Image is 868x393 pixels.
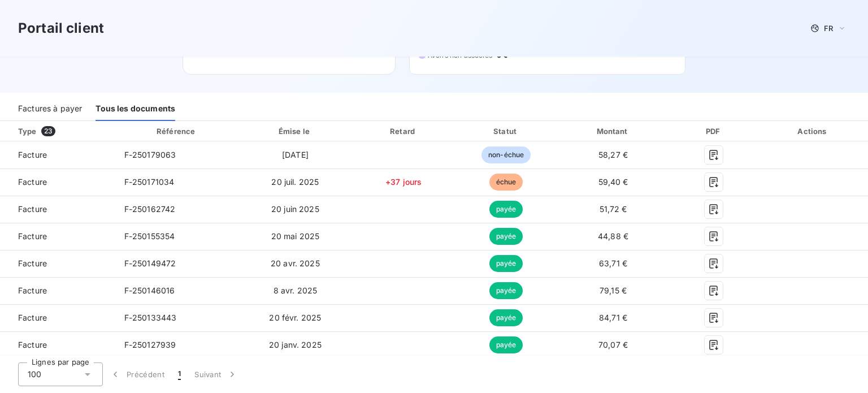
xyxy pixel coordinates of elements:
[28,369,41,380] span: 100
[41,126,55,136] span: 23
[124,258,176,268] span: F-250149472
[489,228,523,245] span: payée
[458,126,554,137] div: Statut
[9,285,106,296] span: Facture
[241,126,349,137] div: Émise le
[124,231,175,241] span: F-250155354
[489,336,523,353] span: payée
[489,309,523,326] span: payée
[269,340,322,349] span: 20 janv. 2025
[18,18,104,38] h3: Portail client
[269,313,321,322] span: 20 févr. 2025
[18,97,82,121] div: Factures à payer
[9,339,106,351] span: Facture
[178,369,181,380] span: 1
[271,258,320,268] span: 20 avr. 2025
[271,231,320,241] span: 20 mai 2025
[559,126,667,137] div: Montant
[9,149,106,161] span: Facture
[9,231,106,242] span: Facture
[188,362,245,386] button: Suivant
[600,204,627,214] span: 51,72 €
[124,286,175,295] span: F-250146016
[103,362,171,386] button: Précédent
[598,340,628,349] span: 70,07 €
[354,126,453,137] div: Retard
[761,126,866,137] div: Actions
[274,286,318,295] span: 8 avr. 2025
[672,126,756,137] div: PDF
[481,146,531,163] span: non-échue
[385,177,422,187] span: +37 jours
[9,312,106,323] span: Facture
[9,204,106,215] span: Facture
[282,150,309,159] span: [DATE]
[124,150,176,159] span: F-250179063
[489,255,523,272] span: payée
[124,313,177,322] span: F-250133443
[271,177,319,187] span: 20 juil. 2025
[598,231,628,241] span: 44,88 €
[489,282,523,299] span: payée
[598,177,628,187] span: 59,40 €
[599,313,627,322] span: 84,71 €
[124,340,176,349] span: F-250127939
[157,127,195,136] div: Référence
[489,201,523,218] span: payée
[171,362,188,386] button: 1
[9,258,106,269] span: Facture
[489,174,523,191] span: échue
[598,150,628,159] span: 58,27 €
[11,126,113,137] div: Type
[600,286,627,295] span: 79,15 €
[271,204,319,214] span: 20 juin 2025
[824,24,833,33] span: FR
[124,177,175,187] span: F-250171034
[96,97,175,121] div: Tous les documents
[9,176,106,188] span: Facture
[124,204,176,214] span: F-250162742
[599,258,627,268] span: 63,71 €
